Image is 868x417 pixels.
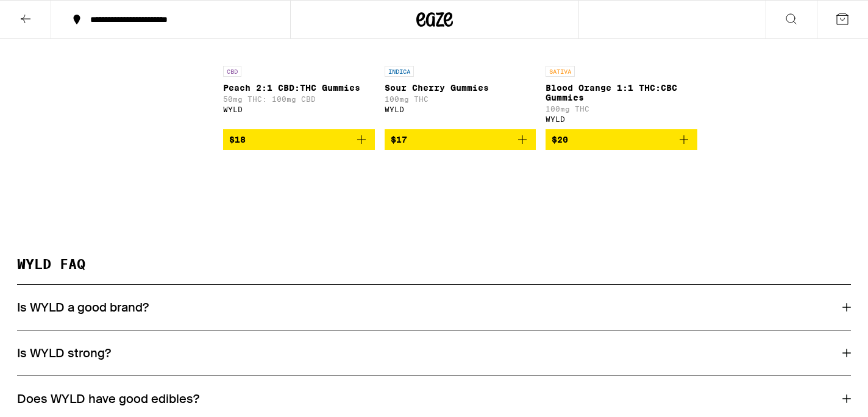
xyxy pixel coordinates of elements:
button: Add to bag [223,129,375,150]
button: Add to bag [385,129,536,150]
span: $17 [391,135,407,144]
h3: Does WYLD have good edibles? [17,391,199,407]
p: Blood Orange 1:1 THC:CBC Gummies [546,83,697,102]
span: $20 [552,135,568,144]
p: CBD [223,66,241,77]
p: 50mg THC: 100mg CBD [223,95,375,103]
p: 100mg THC [546,105,697,113]
p: SATIVA [546,66,575,77]
p: Peach 2:1 CBD:THC Gummies [223,83,375,93]
button: Add to bag [546,129,697,150]
div: WYLD [385,105,536,113]
h3: Is WYLD strong? [17,345,111,361]
p: Sour Cherry Gummies [385,83,536,93]
div: WYLD [223,105,375,113]
div: WYLD [546,115,697,123]
p: INDICA [385,66,414,77]
span: $18 [229,135,246,144]
h2: WYLD FAQ [17,258,851,285]
h3: Is WYLD a good brand? [17,299,149,315]
p: 100mg THC [385,95,536,103]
